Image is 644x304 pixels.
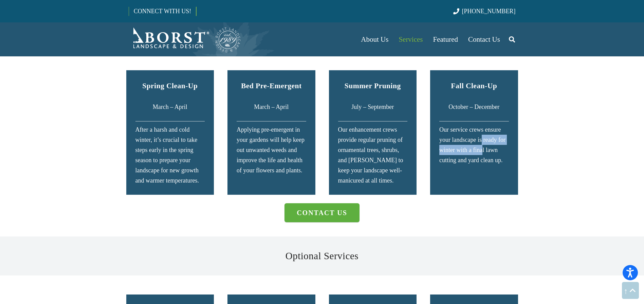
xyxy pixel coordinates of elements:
[338,125,408,186] div: Our enhancement crews provide regular pruning of ornamental trees, shrubs, and [PERSON_NAME] to k...
[453,8,515,15] a: [PHONE_NUMBER]
[399,35,423,43] span: Services
[129,249,516,263] h3: Optional Services
[129,26,241,53] a: Borst-Logo
[135,102,205,112] p: March – April
[428,22,463,56] a: Featured
[129,3,196,19] a: CONNECT WITH US!
[237,125,306,175] div: Applying pre-emergent in your gardens will help keep out unwanted weeds and improve the life and ...
[241,82,302,90] strong: Bed Pre-Emergent
[135,125,205,186] p: After a harsh and cold winter, it’s crucial to take steps early in the spring season to prepare y...
[338,102,408,112] p: July – September
[361,35,388,43] span: About Us
[284,203,360,222] a: Contact Us
[462,8,516,15] span: [PHONE_NUMBER]
[505,31,519,48] a: Search
[356,22,393,56] a: About Us
[142,82,198,90] strong: Spring Clean-Up
[393,22,428,56] a: Services
[237,102,306,112] p: March – April
[451,82,497,90] strong: Fall Clean-Up
[468,35,500,43] span: Contact Us
[439,102,509,112] p: October – December
[345,82,401,90] strong: Summer Pruning
[622,282,639,299] a: Back to top
[463,22,505,56] a: Contact Us
[433,35,458,43] span: Featured
[439,125,509,165] div: Our service crews ensure your landscape is ready for winter with a final lawn cutting and yard cl...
